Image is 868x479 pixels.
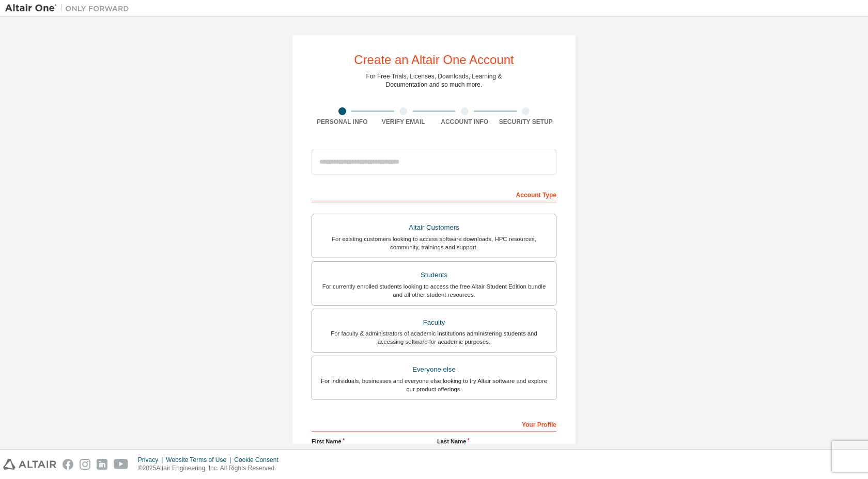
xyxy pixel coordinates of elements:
[97,459,107,470] img: linkedin.svg
[234,456,284,464] div: Cookie Consent
[80,459,90,470] img: instagram.svg
[354,54,514,66] div: Create an Altair One Account
[312,416,556,432] div: Your Profile
[318,377,550,393] div: For individuals, businesses and everyone else looking to try Altair software and explore our prod...
[312,186,556,202] div: Account Type
[437,437,556,445] label: Last Name
[318,268,550,282] div: Students
[495,118,557,126] div: Security Setup
[318,329,550,346] div: For faculty & administrators of academic institutions administering students and accessing softwa...
[3,459,56,470] img: altair_logo.svg
[166,456,234,464] div: Website Terms of Use
[318,282,550,299] div: For currently enrolled students looking to access the free Altair Student Edition bundle and all ...
[5,3,134,13] img: Altair One
[114,459,129,470] img: youtube.svg
[63,459,73,470] img: facebook.svg
[318,362,550,377] div: Everyone else
[318,220,550,235] div: Altair Customers
[312,118,373,126] div: Personal Info
[318,315,550,330] div: Faculty
[434,118,495,126] div: Account Info
[138,456,166,464] div: Privacy
[366,72,502,89] div: For Free Trials, Licenses, Downloads, Learning & Documentation and so much more.
[312,437,431,445] label: First Name
[318,235,550,251] div: For existing customers looking to access software downloads, HPC resources, community, trainings ...
[373,118,435,126] div: Verify Email
[138,464,285,473] p: © 2025 Altair Engineering, Inc. All Rights Reserved.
